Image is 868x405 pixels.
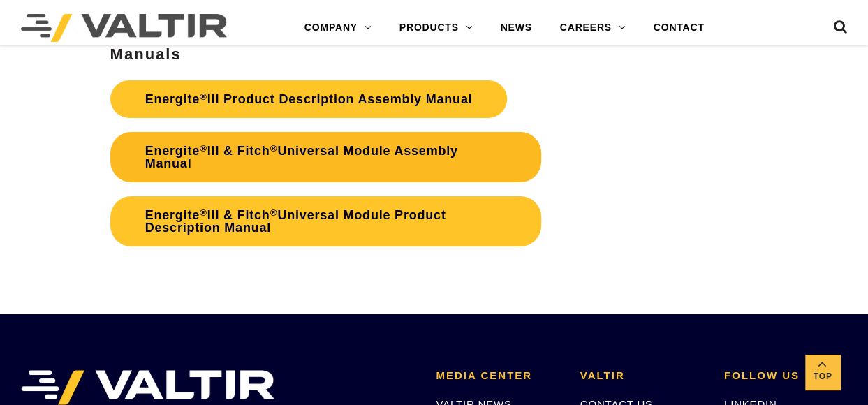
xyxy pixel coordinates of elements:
h2: FOLLOW US [724,370,847,382]
a: COMPANY [290,14,385,42]
sup: ® [270,143,278,154]
h2: MEDIA CENTER [436,370,559,382]
sup: ® [200,91,207,102]
a: CONTACT [640,14,719,42]
h2: VALTIR [580,370,703,382]
strong: Manuals [110,45,182,63]
img: Valtir [21,14,227,42]
a: Energite®III & Fitch®Universal Module Product Description Manual [110,196,541,246]
a: NEWS [486,14,545,42]
sup: ® [200,143,207,154]
a: Top [805,355,840,390]
img: VALTIR [21,370,274,405]
span: Top [805,369,840,385]
a: Energite®III Product Description Assembly Manual [110,80,508,118]
a: Energite®III & Fitch®Universal Module Assembly Manual [110,132,541,182]
sup: ® [270,207,278,218]
a: CAREERS [546,14,640,42]
sup: ® [200,207,207,218]
a: PRODUCTS [385,14,487,42]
